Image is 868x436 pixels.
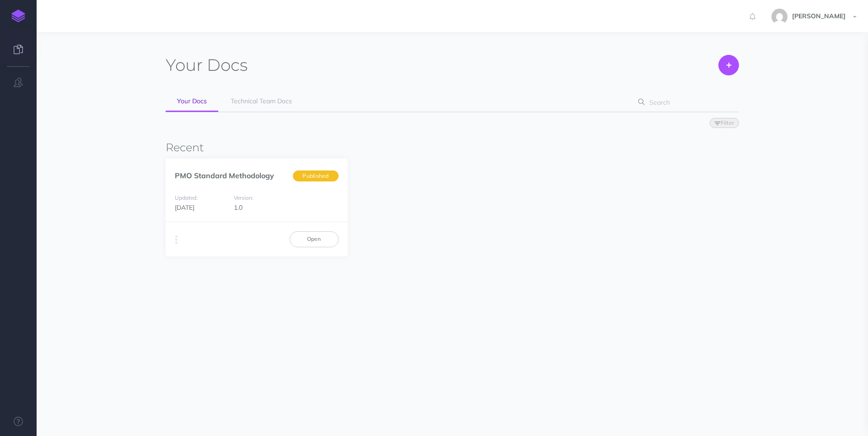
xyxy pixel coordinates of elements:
[787,12,850,20] span: [PERSON_NAME]
[290,231,339,247] a: Open
[166,142,739,154] h3: Recent
[175,194,198,201] small: Updated:
[166,55,203,75] span: Your
[219,91,303,112] a: Technical Team Docs
[234,203,243,212] span: 1.0
[166,55,248,75] h1: Docs
[175,203,194,212] span: [DATE]
[231,97,292,105] span: Technical Team Docs
[11,10,25,22] img: logo-mark.svg
[647,94,725,111] input: Search
[710,118,739,128] button: Filter
[177,97,207,105] span: Your Docs
[234,194,253,201] small: Version:
[175,234,178,246] i: More actions
[175,171,274,180] a: PMO Standard Methodology
[771,9,787,25] img: 6e35fce6e5d1113055828de9e30f68ff.jpg
[166,91,218,112] a: Your Docs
